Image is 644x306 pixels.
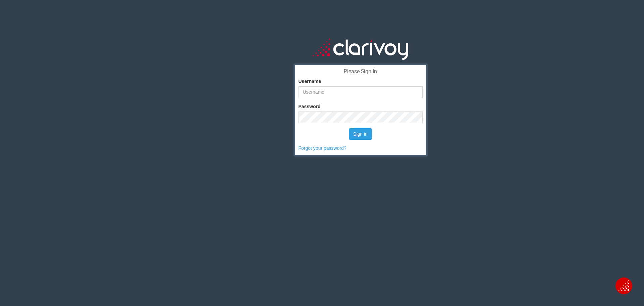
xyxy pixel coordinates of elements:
button: Sign in [349,128,372,140]
h3: Please Sign In [299,69,423,75]
input: Username [299,86,423,98]
a: Forgot your password? [299,145,346,151]
img: clarivoy_whitetext_transbg.svg [313,37,408,61]
label: Password [299,103,321,110]
label: Username [299,78,321,85]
